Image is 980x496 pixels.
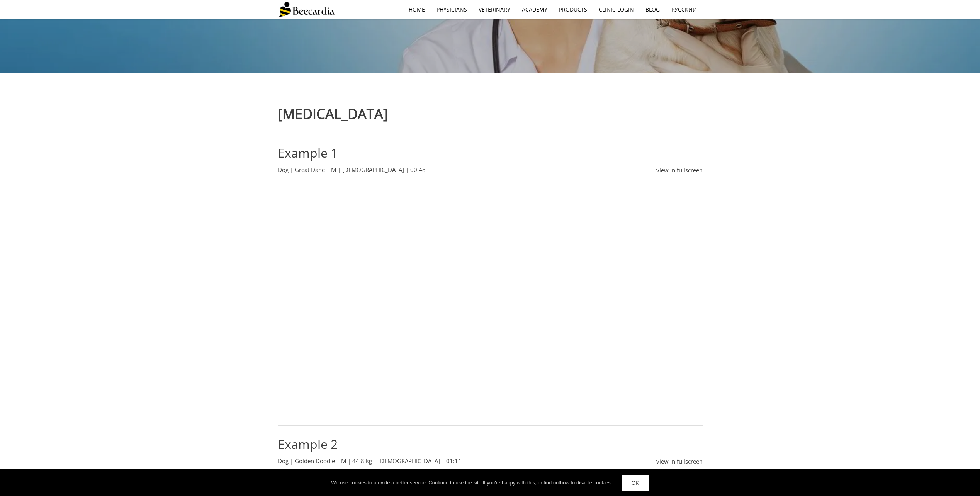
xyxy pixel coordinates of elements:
p: Dog | Golden Doodle | M | 44.8 kg | [DEMOGRAPHIC_DATA] | 01:11 [278,456,639,465]
a: Русский [666,1,703,19]
div: We use cookies to provide a better service. Continue to use the site If you're happy with this, o... [331,479,612,487]
a: Products [553,1,593,19]
p: Dog | Great Dane | M | [DEMOGRAPHIC_DATA] | 00:48 [278,165,639,174]
a: Veterinary [473,1,516,19]
a: view in fullscreen [656,457,703,466]
img: Beecardia [278,2,335,17]
span: [MEDICAL_DATA] [278,104,388,123]
a: Clinic Login [593,1,640,19]
a: OK [622,475,649,491]
a: home [403,1,431,19]
a: view in fullscreen [656,165,703,175]
span: Example 2 [278,436,338,452]
a: Blog [640,1,666,19]
a: Physicians [431,1,473,19]
a: how to disable cookies [560,480,611,486]
a: Academy [516,1,553,19]
span: Example 1 [278,144,338,161]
